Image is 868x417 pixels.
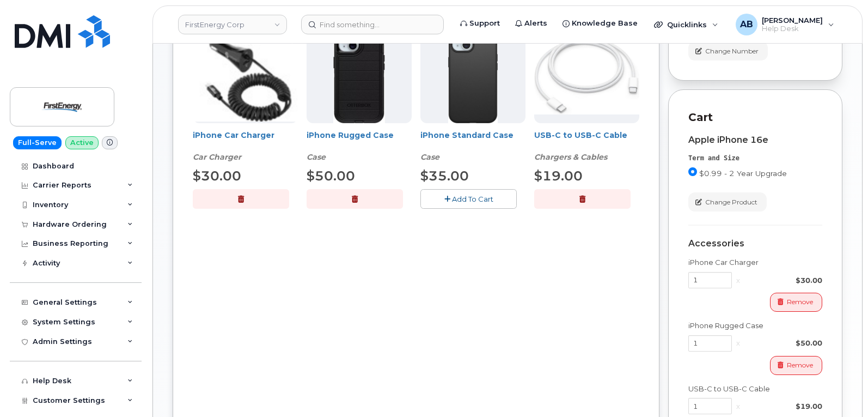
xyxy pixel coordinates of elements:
div: USB-C to USB-C Cable [534,130,639,162]
a: Support [453,13,508,34]
div: iPhone Standard Case [420,130,525,162]
a: Alerts [508,13,555,34]
span: $35.00 [420,168,469,184]
div: $30.00 [744,275,822,286]
div: $50.00 [744,338,822,348]
span: Quicklinks [667,20,707,29]
a: iPhone Standard Case [420,130,514,140]
img: iphonesecg.jpg [193,29,298,122]
span: Alerts [524,18,547,29]
button: Add To Cart [420,189,517,208]
a: iPhone Car Charger [193,130,274,140]
span: Change Number [705,46,759,56]
span: Help Desk [762,25,823,33]
iframe: Messenger Launcher [821,370,860,409]
img: Defender.jpg [333,27,385,123]
em: Case [307,152,326,162]
span: $30.00 [193,168,241,184]
span: Knowledge Base [572,18,638,29]
a: USB-C to USB-C Cable [534,130,627,140]
div: $19.00 [744,401,822,412]
div: Quicklinks [646,14,726,35]
div: iPhone Car Charger [688,257,822,268]
img: USB-C.jpg [534,37,639,115]
button: Change Number [688,41,768,61]
div: iPhone Car Charger [193,130,298,162]
div: x [732,401,744,412]
a: iPhone Rugged Case [307,130,394,140]
p: Cart [688,110,822,125]
button: Remove [770,293,822,312]
a: FirstEnergy Corp [178,15,287,34]
button: Change Product [688,192,767,211]
span: Remove [787,360,813,370]
input: Find something... [301,15,444,34]
div: Accessories [688,239,822,249]
div: Apple iPhone 16e [688,135,822,145]
div: x [732,275,744,286]
span: $0.99 - 2 Year Upgrade [699,169,787,178]
span: $19.00 [534,168,583,184]
span: Change Product [705,197,757,207]
a: Knowledge Base [555,13,645,34]
div: Term and Size [688,154,822,163]
div: iPhone Rugged Case [307,130,412,162]
span: Remove [787,297,813,307]
em: Chargers & Cables [534,152,607,162]
em: Case [420,152,439,162]
div: USB-C to USB-C Cable [688,384,822,394]
div: Adam Bake [728,14,842,35]
div: x [732,338,744,348]
em: Car Charger [193,152,241,162]
span: Add To Cart [452,195,493,203]
div: iPhone Rugged Case [688,321,822,331]
span: Support [469,18,500,29]
span: AB [740,18,753,31]
span: [PERSON_NAME] [762,16,823,25]
button: Remove [770,356,822,375]
input: $0.99 - 2 Year Upgrade [688,167,697,176]
span: $50.00 [307,168,355,184]
img: Symmetry.jpg [448,27,498,123]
